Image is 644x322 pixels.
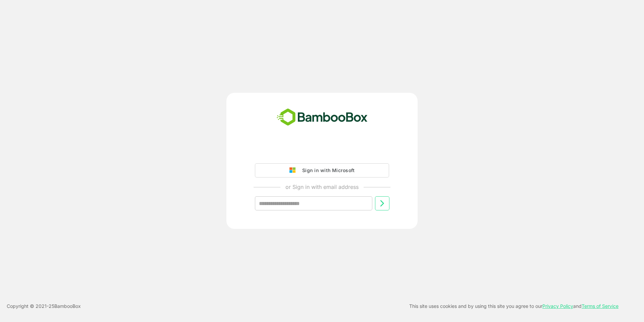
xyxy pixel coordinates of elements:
[582,303,619,309] a: Terms of Service
[7,302,81,310] p: Copyright © 2021- 25 BambooBox
[273,106,371,128] img: bamboobox
[409,302,619,310] p: This site uses cookies and by using this site you agree to our and
[542,303,573,309] a: Privacy Policy
[285,183,359,191] p: or Sign in with email address
[299,166,355,175] div: Sign in with Microsoft
[289,167,299,173] img: google
[255,163,389,177] button: Sign in with Microsoft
